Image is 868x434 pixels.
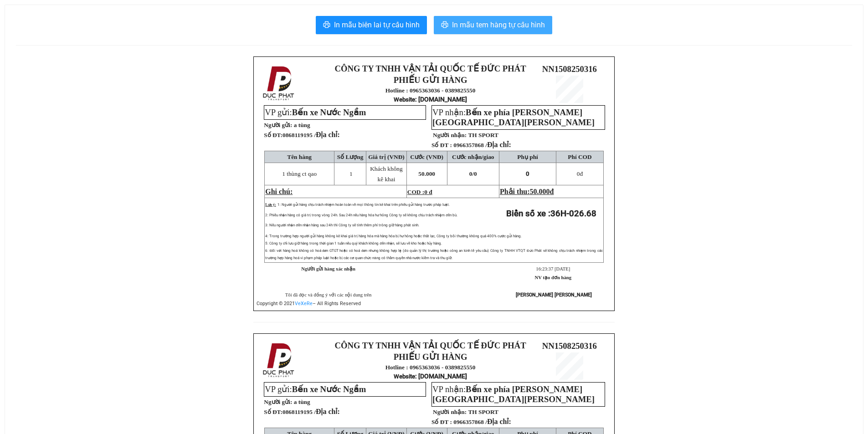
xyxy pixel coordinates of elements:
span: Website [394,373,415,380]
span: đ [550,188,554,195]
strong: Người nhận: [433,132,467,138]
span: printer [323,21,330,30]
span: Bến xe phía [PERSON_NAME][GEOGRAPHIC_DATA][PERSON_NAME] [432,384,595,404]
strong: Số ĐT: [264,132,340,138]
span: 6: Đối với hàng hoá không có hoá đơn GTGT hoặc có hoá đơn nhưng không hợp lệ (do quản lý thị trườ... [265,249,603,260]
span: VP nhận: [432,384,595,404]
span: Cước (VNĐ) [410,153,443,160]
span: Phí COD [568,153,591,160]
span: Địa chỉ: [316,408,340,415]
span: 50.000 [530,188,550,195]
strong: Số ĐT : [431,142,452,148]
span: Địa chỉ: [487,141,511,148]
strong: CÔNG TY TNHH VẬN TẢI QUỐC TẾ ĐỨC PHÁT [335,341,526,350]
span: 36H-026.68 [550,209,596,219]
strong: Hotline : 0965363036 - 0389825550 [385,87,476,94]
span: VP nhận: [432,107,595,127]
strong: PHIẾU GỬI HÀNG [394,352,467,362]
span: Cước nhận/giao [452,153,494,160]
span: 50.000 [418,170,435,177]
span: 0 đ [424,189,432,195]
span: VP gửi: [265,384,366,394]
strong: Số ĐT : [431,419,452,425]
span: 5: Công ty chỉ lưu giữ hàng trong thời gian 1 tuần nếu quý khách không đến nhận, sẽ lưu về kho ho... [265,241,442,245]
span: 4: Trong trường hợp người gửi hàng không kê khai giá trị hàng hóa mà hàng hóa bị hư hỏng hoặc thấ... [265,234,522,238]
strong: [PERSON_NAME] [PERSON_NAME] [516,292,592,298]
span: VP gửi: [265,107,366,117]
span: Phụ phí [517,153,538,160]
span: Bến xe phía [PERSON_NAME][GEOGRAPHIC_DATA][PERSON_NAME] [432,107,595,127]
span: Địa chỉ: [487,418,511,425]
strong: Hotline : 0965363036 - 0389825550 [385,364,476,371]
span: 1 [349,170,353,177]
strong: Biển số xe : [506,209,596,219]
span: 0868119195 / [282,132,340,138]
span: 0 [526,170,529,177]
span: In mẫu biên lai tự cấu hình [334,19,420,31]
span: NN1508250316 [542,341,597,351]
strong: Người gửi: [264,122,292,128]
strong: : [DOMAIN_NAME] [394,96,467,103]
strong: Số ĐT: [264,408,340,415]
span: Số Lượng [337,153,364,160]
button: printerIn mẫu biên lai tự cấu hình [316,16,427,34]
strong: Người nhận: [433,408,467,415]
span: Bến xe Nước Ngầm [292,384,366,394]
span: Phải thu: [500,188,554,195]
span: Tôi đã đọc và đồng ý với các nội dung trên [285,292,372,297]
span: TH SPORT [468,132,498,138]
span: Giá trị (VNĐ) [368,153,405,160]
span: 0868119195 / [282,408,340,415]
span: Tên hàng [287,153,312,160]
span: a tùng [294,398,310,405]
span: Địa chỉ: [316,131,340,138]
span: 1 thùng ct qao [282,170,317,177]
img: logo [260,64,298,102]
span: 0966357868 / [453,419,511,425]
span: 1: Người gửi hàng chịu trách nhiệm hoàn toàn về mọi thông tin kê khai trên phiếu gửi hàng trước p... [277,203,450,207]
span: 0 [577,170,580,177]
span: 3: Nếu người nhận đến nhận hàng sau 24h thì Công ty sẽ tính thêm phí trông giữ hàng phát sinh. [265,223,419,227]
span: đ [577,170,583,177]
span: TH SPORT [468,408,498,415]
span: Lưu ý: [265,203,276,207]
span: 2: Phiếu nhận hàng có giá trị trong vòng 24h. Sau 24h nếu hàng hóa hư hỏng Công ty sẽ không chịu ... [265,213,457,217]
span: Khách không kê khai [370,165,402,183]
a: VeXeRe [295,301,313,306]
button: printerIn mẫu tem hàng tự cấu hình [434,16,552,34]
strong: Người gửi: [264,398,292,405]
span: 0/ [469,170,477,177]
strong: CÔNG TY TNHH VẬN TẢI QUỐC TẾ ĐỨC PHÁT [335,64,526,73]
span: Website [394,96,415,103]
strong: NV tạo đơn hàng [535,275,571,280]
span: NN1508250316 [542,64,597,74]
span: COD : [407,189,432,195]
span: Ghi chú: [265,188,293,195]
span: 0 [474,170,477,177]
span: In mẫu tem hàng tự cấu hình [452,19,545,31]
strong: : [DOMAIN_NAME] [394,373,467,380]
span: a tùng [294,122,310,128]
img: logo [260,341,298,379]
strong: PHIẾU GỬI HÀNG [394,75,467,85]
span: Copyright © 2021 – All Rights Reserved [257,301,361,306]
strong: Người gửi hàng xác nhận [301,266,355,271]
span: 0966357868 / [453,142,511,148]
span: 16:23:37 [DATE] [536,266,570,271]
span: printer [441,21,448,30]
span: Bến xe Nước Ngầm [292,107,366,117]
